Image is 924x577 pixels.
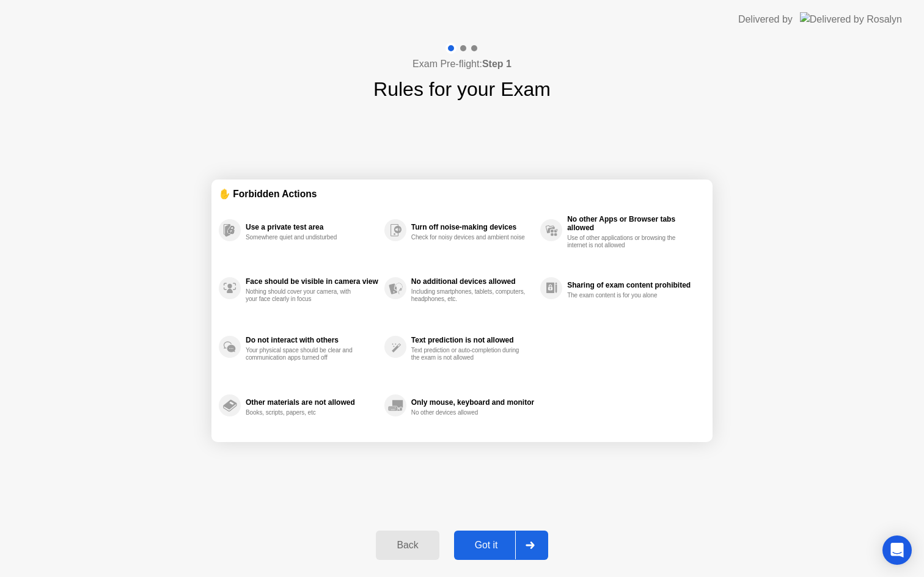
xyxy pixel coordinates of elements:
[411,409,527,416] div: No other devices allowed
[482,59,512,69] b: Step 1
[567,215,699,232] div: No other Apps or Browser tabs allowed
[567,292,683,299] div: The exam content is for you alone
[411,234,527,241] div: Check for noisy devices and ambient noise
[246,336,378,344] div: Do not interact with others
[219,187,705,201] div: ✋ Forbidden Actions
[373,74,551,104] h1: Rules for your Exam
[411,223,534,231] div: Turn off noise-making devices
[882,535,912,565] div: Open Intercom Messenger
[458,540,515,551] div: Got it
[246,409,361,416] div: Books, scripts, papers, etc
[376,531,439,560] button: Back
[380,540,435,551] div: Back
[567,234,683,249] div: Use of other applications or browsing the internet is not allowed
[246,277,378,286] div: Face should be visible in camera view
[411,347,527,361] div: Text prediction or auto-completion during the exam is not allowed
[246,288,361,303] div: Nothing should cover your camera, with your face clearly in focus
[738,12,793,27] div: Delivered by
[413,57,512,71] h4: Exam Pre-flight:
[411,288,527,303] div: Including smartphones, tablets, computers, headphones, etc.
[411,277,534,286] div: No additional devices allowed
[246,398,378,407] div: Other materials are not allowed
[411,398,534,407] div: Only mouse, keyboard and monitor
[567,281,699,289] div: Sharing of exam content prohibited
[246,347,361,361] div: Your physical space should be clear and communication apps turned off
[411,336,534,344] div: Text prediction is not allowed
[246,223,378,231] div: Use a private test area
[454,531,548,560] button: Got it
[800,12,902,26] img: Delivered by Rosalyn
[246,234,361,241] div: Somewhere quiet and undisturbed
